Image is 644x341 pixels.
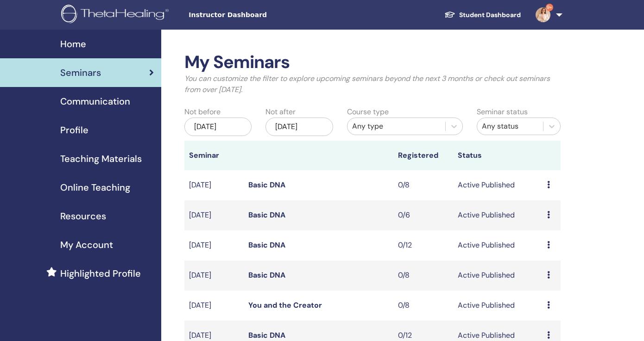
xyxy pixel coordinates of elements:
[60,152,142,166] span: Teaching Materials
[546,4,553,11] span: 9+
[477,106,528,118] label: Seminar status
[437,6,528,24] a: Student Dashboard
[184,141,244,170] th: Seminar
[184,73,561,95] p: You can customize the filter to explore upcoming seminars beyond the next 3 months or check out s...
[184,106,221,118] label: Not before
[393,230,453,260] td: 0/12
[393,141,453,170] th: Registered
[453,260,543,291] td: Active Published
[453,200,543,230] td: Active Published
[60,267,141,280] span: Highlighted Profile
[184,291,244,321] td: [DATE]
[60,123,88,137] span: Profile
[393,200,453,230] td: 0/6
[189,10,328,20] span: Instructor Dashboard
[60,37,86,51] span: Home
[453,170,543,200] td: Active Published
[248,270,285,280] a: Basic DNA
[453,141,543,170] th: Status
[184,200,244,230] td: [DATE]
[184,170,244,200] td: [DATE]
[265,106,296,118] label: Not after
[60,209,106,223] span: Resources
[184,52,561,73] h2: My Seminars
[60,180,130,194] span: Online Teaching
[393,291,453,321] td: 0/8
[184,260,244,291] td: [DATE]
[453,291,543,321] td: Active Published
[482,121,538,132] div: Any status
[444,11,455,19] img: graduation-cap-white.svg
[60,66,101,80] span: Seminars
[265,118,333,136] div: [DATE]
[184,118,252,136] div: [DATE]
[536,7,550,22] img: default.jpg
[60,238,113,252] span: My Account
[248,300,322,310] a: You and the Creator
[453,230,543,260] td: Active Published
[248,210,285,220] a: Basic DNA
[60,94,130,108] span: Communication
[393,170,453,200] td: 0/8
[248,180,285,190] a: Basic DNA
[61,5,172,25] img: logo.png
[352,121,441,132] div: Any type
[347,106,389,118] label: Course type
[248,240,285,250] a: Basic DNA
[184,230,244,260] td: [DATE]
[248,330,285,340] a: Basic DNA
[393,260,453,291] td: 0/8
